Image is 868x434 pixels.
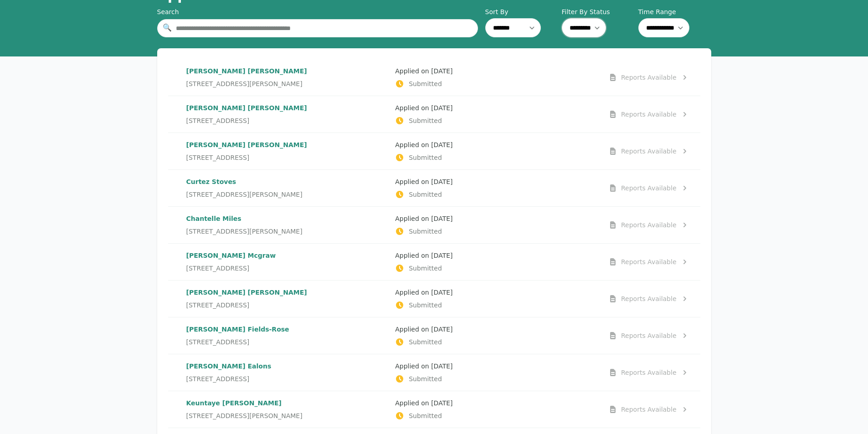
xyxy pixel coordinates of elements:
[395,153,597,162] p: Submitted
[621,405,677,414] div: Reports Available
[621,331,677,340] div: Reports Available
[395,288,597,297] p: Applied on
[168,244,700,280] a: [PERSON_NAME] Mcgraw[STREET_ADDRESS]Applied on [DATE]SubmittedReports Available
[395,301,597,310] p: Submitted
[395,116,597,125] p: Submitted
[186,227,303,236] span: [STREET_ADDRESS][PERSON_NAME]
[395,66,597,76] p: Applied on
[395,374,597,383] p: Submitted
[395,264,597,273] p: Submitted
[395,325,597,334] p: Applied on
[431,141,452,148] time: [DATE]
[431,399,452,407] time: [DATE]
[431,178,452,185] time: [DATE]
[562,7,635,16] label: Filter By Status
[186,153,250,162] span: [STREET_ADDRESS]
[186,325,388,334] p: [PERSON_NAME] Fields-Rose
[431,289,452,296] time: [DATE]
[186,177,388,186] p: Curtez Stoves
[186,251,388,260] p: [PERSON_NAME] Mcgraw
[168,133,700,169] a: [PERSON_NAME] [PERSON_NAME][STREET_ADDRESS]Applied on [DATE]SubmittedReports Available
[431,67,452,75] time: [DATE]
[395,411,597,420] p: Submitted
[186,398,388,408] p: Keuntaye [PERSON_NAME]
[621,110,677,119] div: Reports Available
[186,264,250,273] span: [STREET_ADDRESS]
[168,281,700,317] a: [PERSON_NAME] [PERSON_NAME][STREET_ADDRESS]Applied on [DATE]SubmittedReports Available
[431,215,452,222] time: [DATE]
[395,103,597,112] p: Applied on
[621,257,677,266] div: Reports Available
[186,337,250,347] span: [STREET_ADDRESS]
[186,411,303,420] span: [STREET_ADDRESS][PERSON_NAME]
[431,252,452,259] time: [DATE]
[186,374,250,383] span: [STREET_ADDRESS]
[186,288,388,297] p: [PERSON_NAME] [PERSON_NAME]
[186,116,250,125] span: [STREET_ADDRESS]
[395,177,597,186] p: Applied on
[168,317,700,354] a: [PERSON_NAME] Fields-Rose[STREET_ADDRESS]Applied on [DATE]SubmittedReports Available
[621,147,677,156] div: Reports Available
[395,79,597,88] p: Submitted
[395,227,597,236] p: Submitted
[395,140,597,149] p: Applied on
[186,103,388,112] p: [PERSON_NAME] [PERSON_NAME]
[168,391,700,428] a: Keuntaye [PERSON_NAME][STREET_ADDRESS][PERSON_NAME]Applied on [DATE]SubmittedReports Available
[186,301,250,310] span: [STREET_ADDRESS]
[638,7,711,16] label: Time Range
[431,104,452,112] time: [DATE]
[395,190,597,199] p: Submitted
[485,7,558,16] label: Sort By
[186,362,388,371] p: [PERSON_NAME] Ealons
[186,140,388,149] p: [PERSON_NAME] [PERSON_NAME]
[621,220,677,230] div: Reports Available
[621,368,677,377] div: Reports Available
[186,66,388,76] p: [PERSON_NAME] [PERSON_NAME]
[395,214,597,223] p: Applied on
[395,362,597,371] p: Applied on
[186,214,388,223] p: Chantelle Miles
[621,73,677,82] div: Reports Available
[168,354,700,391] a: [PERSON_NAME] Ealons[STREET_ADDRESS]Applied on [DATE]SubmittedReports Available
[168,59,700,96] a: [PERSON_NAME] [PERSON_NAME][STREET_ADDRESS][PERSON_NAME]Applied on [DATE]SubmittedReports Available
[431,363,452,370] time: [DATE]
[186,190,303,199] span: [STREET_ADDRESS][PERSON_NAME]
[395,251,597,260] p: Applied on
[186,79,303,88] span: [STREET_ADDRESS][PERSON_NAME]
[621,184,677,193] div: Reports Available
[395,398,597,408] p: Applied on
[168,96,700,133] a: [PERSON_NAME] [PERSON_NAME][STREET_ADDRESS]Applied on [DATE]SubmittedReports Available
[157,7,478,16] div: Search
[395,337,597,347] p: Submitted
[621,294,677,303] div: Reports Available
[168,207,700,243] a: Chantelle Miles[STREET_ADDRESS][PERSON_NAME]Applied on [DATE]SubmittedReports Available
[168,170,700,206] a: Curtez Stoves[STREET_ADDRESS][PERSON_NAME]Applied on [DATE]SubmittedReports Available
[431,326,452,333] time: [DATE]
